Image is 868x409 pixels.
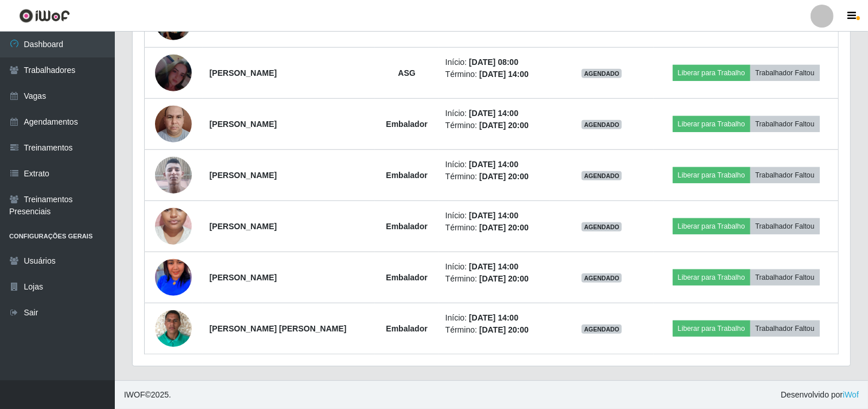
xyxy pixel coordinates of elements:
[155,238,192,318] img: 1736158930599.jpeg
[445,273,543,285] li: Término:
[582,69,622,78] span: AGENDADO
[469,57,518,67] time: [DATE] 08:00
[445,107,543,119] li: Início:
[582,171,622,180] span: AGENDADO
[445,68,543,80] li: Término:
[155,304,192,353] img: 1750010354440.jpeg
[386,324,427,333] strong: Embalador
[479,274,529,283] time: [DATE] 20:00
[843,390,859,399] a: iWof
[673,116,750,132] button: Liberar para Trabalho
[210,222,277,231] strong: [PERSON_NAME]
[479,121,529,130] time: [DATE] 20:00
[155,186,192,267] img: 1713530929914.jpeg
[479,172,529,181] time: [DATE] 20:00
[469,211,518,220] time: [DATE] 14:00
[398,68,415,78] strong: ASG
[445,222,543,234] li: Término:
[582,222,622,231] span: AGENDADO
[386,222,427,231] strong: Embalador
[469,313,518,322] time: [DATE] 14:00
[210,171,277,180] strong: [PERSON_NAME]
[673,167,750,183] button: Liberar para Trabalho
[750,321,820,337] button: Trabalhador Faltou
[582,120,622,129] span: AGENDADO
[750,116,820,132] button: Trabalhador Faltou
[673,65,750,81] button: Liberar para Trabalho
[750,167,820,183] button: Trabalhador Faltou
[479,325,529,334] time: [DATE] 20:00
[445,261,543,273] li: Início:
[155,99,192,148] img: 1708352184116.jpeg
[386,119,427,129] strong: Embalador
[582,325,622,334] span: AGENDADO
[210,273,277,282] strong: [PERSON_NAME]
[19,9,70,23] img: CoreUI Logo
[479,223,529,232] time: [DATE] 20:00
[386,273,427,282] strong: Embalador
[445,324,543,336] li: Término:
[469,262,518,271] time: [DATE] 14:00
[673,269,750,285] button: Liberar para Trabalho
[155,40,192,106] img: 1750085775570.jpeg
[445,119,543,132] li: Término:
[124,390,145,399] span: IWOF
[386,171,427,180] strong: Embalador
[750,65,820,81] button: Trabalhador Faltou
[781,389,859,401] span: Desenvolvido por
[469,160,518,169] time: [DATE] 14:00
[445,159,543,171] li: Início:
[210,68,277,78] strong: [PERSON_NAME]
[750,269,820,285] button: Trabalhador Faltou
[582,273,622,283] span: AGENDADO
[445,171,543,183] li: Término:
[479,70,529,79] time: [DATE] 14:00
[750,218,820,234] button: Trabalhador Faltou
[155,151,192,199] img: 1713526762317.jpeg
[673,218,750,234] button: Liberar para Trabalho
[469,109,518,118] time: [DATE] 14:00
[124,389,171,401] span: © 2025 .
[445,56,543,68] li: Início:
[210,324,347,333] strong: [PERSON_NAME] [PERSON_NAME]
[445,210,543,222] li: Início:
[445,312,543,324] li: Início:
[210,119,277,129] strong: [PERSON_NAME]
[673,321,750,337] button: Liberar para Trabalho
